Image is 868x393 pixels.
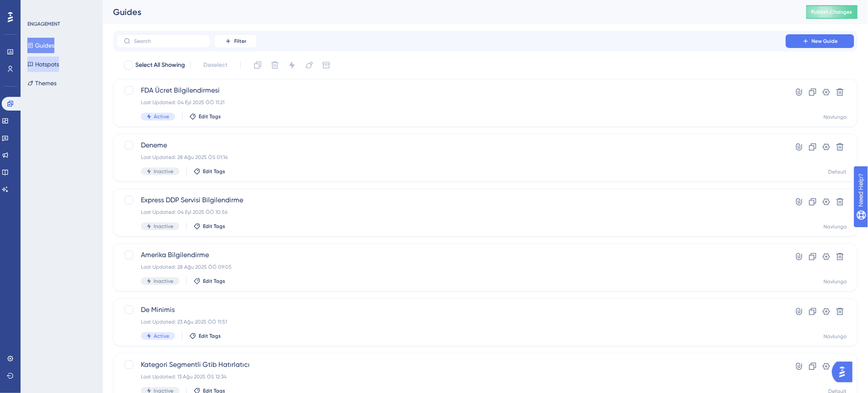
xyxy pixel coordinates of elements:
[194,278,225,285] button: Edit Tags
[27,57,59,72] button: Hotspots
[829,168,847,175] div: Default
[824,333,847,340] div: Navlungo
[199,333,221,339] span: Edit Tags
[154,333,169,339] span: Active
[234,38,246,45] span: Filter
[203,223,225,230] span: Edit Tags
[141,250,761,260] span: Amerika Bilgilendirme
[203,168,225,175] span: Edit Tags
[786,34,854,48] button: New Guide
[214,34,257,48] button: Filter
[141,209,761,216] div: Last Updated: 04 Eyl 2025 ÖÖ 10:56
[196,57,235,73] button: Deselect
[812,38,838,45] span: New Guide
[141,99,761,106] div: Last Updated: 04 Eyl 2025 ÖÖ 11:21
[27,75,57,91] button: Themes
[811,9,853,15] span: Publish Changes
[824,223,847,230] div: Navlungo
[141,360,761,370] span: Kategori Segmentli Gtib Hatırlatıcı
[154,223,173,230] span: Inactive
[141,195,761,205] span: Express DDP Servisi Bilgilendirme
[113,6,785,18] div: Guides
[27,38,54,53] button: Guides
[134,38,203,44] input: Search
[199,113,221,120] span: Edit Tags
[141,305,761,315] span: De Minimis
[194,223,225,230] button: Edit Tags
[141,373,761,380] div: Last Updated: 13 Ağu 2025 ÖS 12:34
[141,85,761,96] span: FDA Ücret Bilgilendirmesi
[154,113,169,120] span: Active
[194,168,225,175] button: Edit Tags
[141,318,761,325] div: Last Updated: 23 Ağu 2025 ÖÖ 11:51
[141,264,761,270] div: Last Updated: 28 Ağu 2025 ÖÖ 09:05
[141,140,761,150] span: Deneme
[203,60,227,70] span: Deselect
[806,5,858,19] button: Publish Changes
[141,154,761,161] div: Last Updated: 28 Ağu 2025 ÖS 01:14
[27,21,60,27] div: ENGAGEMENT
[824,278,847,285] div: Navlungo
[154,278,173,285] span: Inactive
[203,278,225,285] span: Edit Tags
[135,60,185,70] span: Select All Showing
[189,333,221,339] button: Edit Tags
[189,113,221,120] button: Edit Tags
[824,114,847,120] div: Navlungo
[832,359,858,385] iframe: UserGuiding AI Assistant Launcher
[20,2,54,12] span: Need Help?
[154,168,173,175] span: Inactive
